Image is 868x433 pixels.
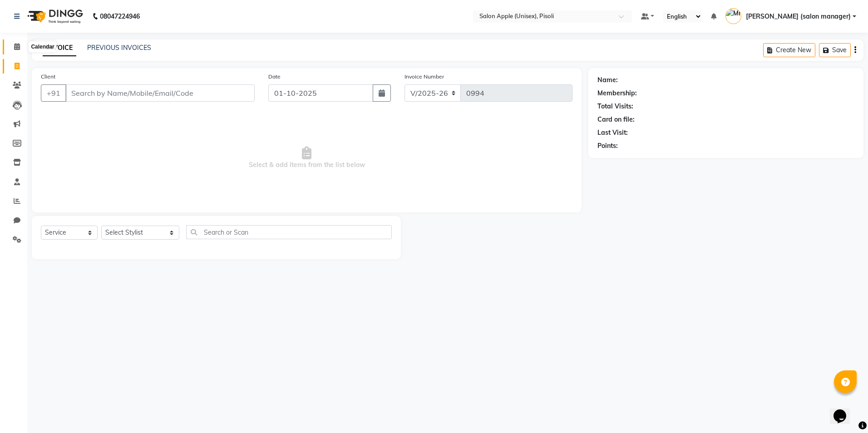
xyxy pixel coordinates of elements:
div: Last Visit: [597,128,628,138]
div: Membership: [597,89,637,98]
input: Search by Name/Mobile/Email/Code [65,84,255,102]
a: PREVIOUS INVOICES [87,44,151,52]
div: Total Visits: [597,102,633,111]
div: Points: [597,141,618,151]
button: Save [819,43,851,57]
iframe: chat widget [830,397,859,424]
span: Select & add items from the list below [41,113,572,203]
img: Mrs. Poonam Bansal (salon manager) [725,8,741,24]
div: Name: [597,75,618,85]
label: Client [41,73,55,81]
input: Search or Scan [186,225,392,239]
button: +91 [41,84,66,102]
b: 08047224946 [100,4,140,29]
img: logo [23,4,85,29]
button: Create New [763,43,815,57]
div: Card on file: [597,115,635,124]
span: [PERSON_NAME] (salon manager) [746,12,851,21]
label: Date [268,73,281,81]
label: Invoice Number [404,73,444,81]
div: Calendar [29,41,56,52]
